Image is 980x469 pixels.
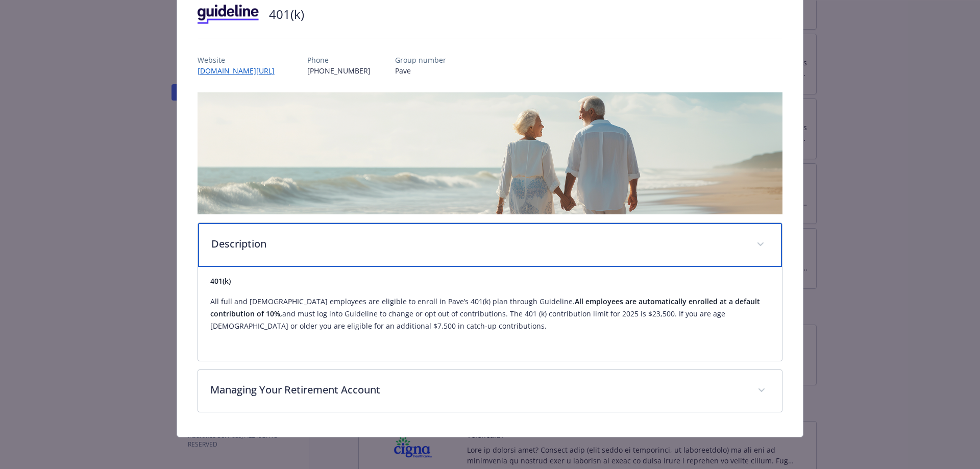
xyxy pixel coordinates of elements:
[269,6,304,23] h2: 401(k)
[198,267,782,361] div: Description
[198,370,782,412] div: Managing Your Retirement Account
[210,295,770,332] p: All full and [DEMOGRAPHIC_DATA] employees are eligible to enroll in Pave’s 401(k) plan through Gu...
[307,65,371,76] p: [PHONE_NUMBER]
[210,382,746,398] p: Managing Your Retirement Account
[198,92,783,214] img: banner
[198,66,283,76] a: [DOMAIN_NAME][URL]
[198,223,782,267] div: Description
[210,297,760,318] strong: All employees are automatically enrolled at a default contribution of 10%,
[210,276,231,286] strong: 401(k)
[395,65,446,76] p: Pave
[307,55,371,65] p: Phone
[198,55,283,65] p: Website
[211,236,745,252] p: Description
[395,55,446,65] p: Group number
